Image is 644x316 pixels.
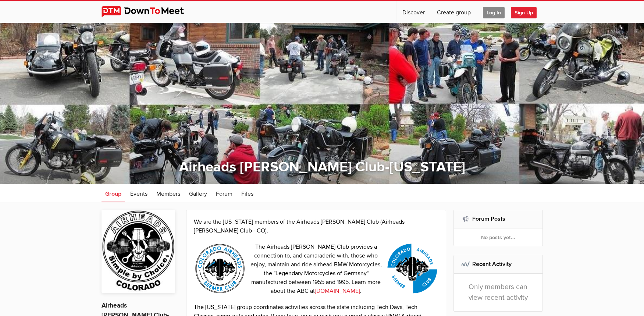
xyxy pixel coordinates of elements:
a: Group [102,184,125,202]
a: Files [238,184,257,202]
span: Group [105,190,121,198]
a: Log In [477,1,510,23]
div: No posts yet... [454,228,542,246]
img: Airheads Beemer Club-Colorado [102,210,175,293]
span: Members [156,190,180,198]
div: Only members can view recent activity [454,274,542,311]
span: Log In [483,7,505,18]
a: Forum [212,184,236,202]
span: Events [130,190,147,198]
span: Forum [216,190,232,198]
a: Members [153,184,184,202]
span: . [360,287,362,295]
img: DownToMeet [102,6,195,17]
a: [DOMAIN_NAME] [315,287,360,295]
span: Files [241,190,253,198]
a: Events [127,184,151,202]
a: Create group [431,1,477,23]
a: Gallery [185,184,211,202]
a: Discover [396,1,431,23]
span: The Airheads [PERSON_NAME] Club provides a connection to, and camaraderie with, those who enjoy, ... [250,243,382,295]
span: Sign Up [511,7,537,18]
p: We are the [US_STATE] members of the Airheads [PERSON_NAME] Club (Airheads [PERSON_NAME] Club - CO). [194,217,439,235]
a: Sign Up [511,1,542,23]
span: Gallery [189,190,207,198]
a: Forum Posts [472,215,505,223]
h2: Recent Activity [461,255,535,273]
